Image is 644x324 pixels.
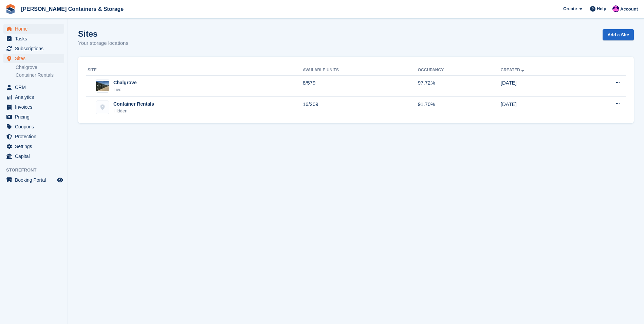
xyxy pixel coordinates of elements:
[3,175,64,185] a: menu
[78,29,128,38] h1: Sites
[86,65,303,76] th: Site
[56,176,64,184] a: Preview store
[15,34,56,43] span: Tasks
[597,5,606,12] span: Help
[15,92,56,102] span: Analytics
[612,5,619,12] img: Nathan Edwards
[15,132,56,141] span: Protection
[78,39,128,47] p: Your storage locations
[113,86,136,93] div: Live
[3,24,64,34] a: menu
[3,122,64,131] a: menu
[501,75,580,97] td: [DATE]
[501,97,580,118] td: [DATE]
[3,44,64,53] a: menu
[15,175,56,185] span: Booking Portal
[418,65,501,76] th: Occupancy
[15,44,56,53] span: Subscriptions
[303,97,418,118] td: 16/209
[96,101,109,114] img: Container Rentals site image placeholder
[16,64,64,71] a: Chalgrove
[3,54,64,63] a: menu
[113,108,154,114] div: Hidden
[15,122,56,131] span: Coupons
[563,5,577,12] span: Create
[113,79,136,86] div: Chalgrove
[303,75,418,97] td: 8/579
[18,3,126,15] a: [PERSON_NAME] Containers & Storage
[6,167,68,174] span: Storefront
[3,151,64,161] a: menu
[3,142,64,151] a: menu
[15,112,56,122] span: Pricing
[16,72,64,78] a: Container Rentals
[3,112,64,122] a: menu
[15,102,56,112] span: Invoices
[620,6,638,13] span: Account
[3,102,64,112] a: menu
[303,65,418,76] th: Available Units
[15,24,56,34] span: Home
[3,132,64,141] a: menu
[5,4,16,14] img: stora-icon-8386f47178a22dfd0bd8f6a31ec36ba5ce8667c1dd55bd0f319d3a0aa187defe.svg
[15,54,56,63] span: Sites
[15,151,56,161] span: Capital
[603,29,634,40] a: Add a Site
[3,83,64,92] a: menu
[15,142,56,151] span: Settings
[3,34,64,43] a: menu
[501,68,526,72] a: Created
[418,75,501,97] td: 97.72%
[418,97,501,118] td: 91.70%
[3,92,64,102] a: menu
[96,81,109,91] img: Image of Chalgrove site
[113,101,154,108] div: Container Rentals
[15,83,56,92] span: CRM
